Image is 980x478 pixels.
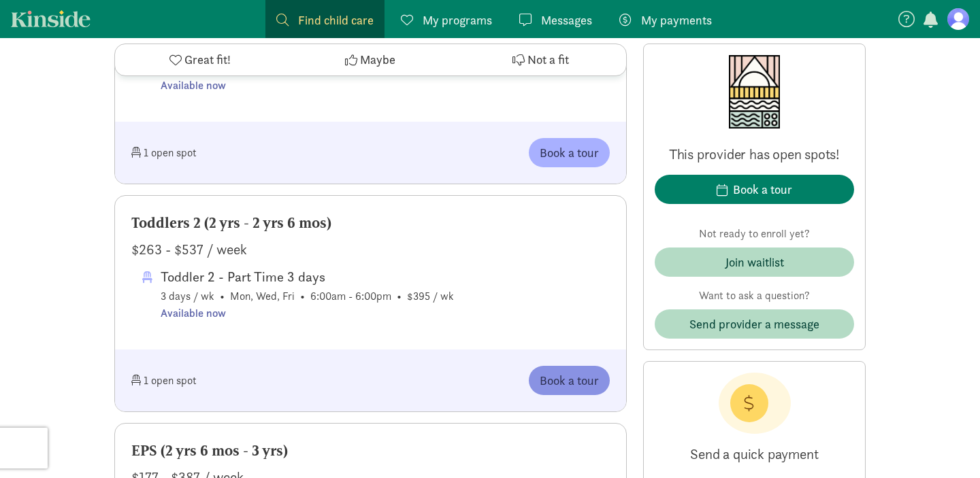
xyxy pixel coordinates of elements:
[161,77,437,95] div: Available now
[131,366,371,395] div: 1 open spot
[540,371,599,390] span: Book a tour
[655,434,854,475] p: Send a quick payment
[184,51,231,69] span: Great fit!
[298,11,374,29] span: Find child care
[529,138,610,167] button: Book a tour
[655,309,854,339] button: Send provider a message
[655,226,854,242] p: Not ready to enroll yet?
[131,138,371,167] div: 1 open spot
[161,305,454,322] div: Available now
[285,44,455,75] button: Maybe
[641,11,712,29] span: My payments
[655,247,854,277] button: Join waitlist
[360,51,395,69] span: Maybe
[115,44,285,75] button: Great fit!
[655,145,854,164] p: This provider has open spots!
[541,11,592,29] span: Messages
[161,266,454,322] span: 3 days / wk • Mon, Wed, Fri • 6:00am - 6:00pm • $395 / wk
[423,11,492,29] span: My programs
[540,143,599,162] span: Book a tour
[529,366,610,395] button: Book a tour
[161,266,454,288] div: Toddler 2 - Part Time 3 days
[729,55,779,129] img: Provider logo
[689,315,819,333] span: Send provider a message
[131,440,610,462] div: EPS (2 yrs 6 mos - 3 yrs)
[131,212,610,234] div: Toddlers 2 (2 yrs - 2 yrs 6 mos)
[655,175,854,204] button: Book a tour
[725,253,784,271] div: Join waitlist
[456,44,626,75] button: Not a fit
[527,51,569,69] span: Not a fit
[131,239,610,260] div: $263 - $537 / week
[11,10,91,27] a: Kinside
[733,180,792,199] div: Book a tour
[655,288,854,304] p: Want to ask a question?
